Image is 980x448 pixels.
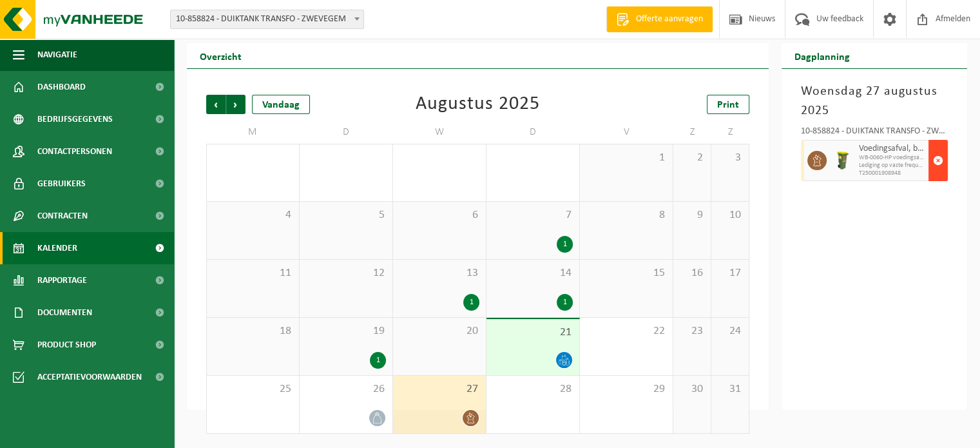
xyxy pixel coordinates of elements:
[580,121,673,144] td: V
[680,208,704,222] span: 9
[493,208,573,222] span: 7
[557,294,573,311] div: 1
[393,121,486,144] td: W
[711,121,749,144] td: Z
[37,39,77,71] span: Navigatie
[718,324,742,338] span: 24
[486,121,580,144] td: D
[37,264,87,297] span: Rapportage
[680,382,704,396] span: 30
[300,121,393,144] td: D
[399,382,479,396] span: 27
[171,10,363,28] span: 10-858824 - DUIKTANK TRANSFO - ZWEVEGEM
[586,382,666,396] span: 29
[859,170,925,177] span: T250001908948
[718,266,742,280] span: 17
[801,127,948,140] div: 10-858824 - DUIKTANK TRANSFO - ZWEVEGEM
[213,324,293,338] span: 18
[399,208,479,222] span: 6
[586,266,666,280] span: 15
[306,208,386,222] span: 5
[801,82,948,121] h3: Woensdag 27 augustus 2025
[226,95,245,114] span: Volgende
[206,121,300,144] td: M
[493,266,573,280] span: 14
[37,71,86,103] span: Dashboard
[213,208,293,222] span: 4
[680,324,704,338] span: 23
[782,43,863,68] h2: Dagplanning
[399,266,479,280] span: 13
[557,236,573,253] div: 1
[493,382,573,396] span: 28
[306,324,386,338] span: 19
[37,297,92,329] span: Documenten
[170,10,364,29] span: 10-858824 - DUIKTANK TRANSFO - ZWEVEGEM
[370,352,386,369] div: 1
[252,95,310,114] div: Vandaag
[206,95,226,114] span: Vorige
[680,151,704,165] span: 2
[306,382,386,396] span: 26
[586,208,666,222] span: 8
[37,103,113,135] span: Bedrijfsgegevens
[37,135,112,168] span: Contactpersonen
[306,266,386,280] span: 12
[37,200,88,232] span: Contracten
[213,266,293,280] span: 11
[187,43,255,68] h2: Overzicht
[717,100,739,110] span: Print
[586,324,666,338] span: 22
[37,329,96,361] span: Product Shop
[859,162,925,170] span: Lediging op vaste frequentie
[606,6,713,32] a: Offerte aanvragen
[680,266,704,280] span: 16
[707,95,749,114] a: Print
[718,208,742,222] span: 10
[213,382,293,396] span: 25
[633,13,706,26] span: Offerte aanvragen
[399,324,479,338] span: 20
[673,121,711,144] td: Z
[859,144,925,154] span: Voedingsafval, bevat producten van dierlijke oorsprong, onverpakt, categorie 3
[718,382,742,396] span: 31
[493,326,573,340] span: 21
[416,95,540,114] div: Augustus 2025
[37,361,142,393] span: Acceptatievoorwaarden
[463,294,479,311] div: 1
[833,151,852,170] img: WB-0060-HPE-GN-51
[859,154,925,162] span: WB-0060-HP voedingsafval, bevat producten van dierlijke oors
[37,232,77,264] span: Kalender
[586,151,666,165] span: 1
[37,168,86,200] span: Gebruikers
[718,151,742,165] span: 3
